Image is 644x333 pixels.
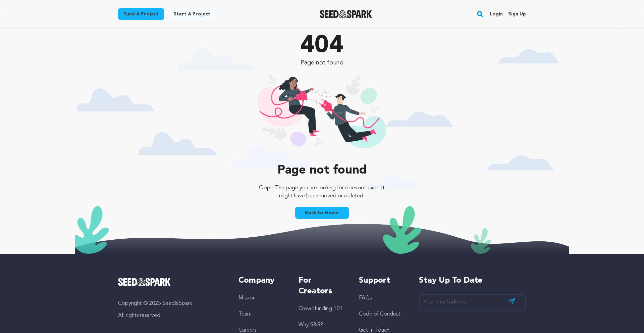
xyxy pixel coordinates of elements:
input: Your email address [419,294,526,311]
a: Why S&S? [299,322,323,328]
a: Mission [238,295,256,301]
a: Seed&Spark Homepage [118,278,225,286]
a: Careers [238,328,256,333]
img: Seed&Spark Logo [118,278,171,286]
h5: Company [238,275,285,286]
a: Crowdfunding 101 [299,306,342,312]
a: Team [238,312,252,317]
p: 404 [254,34,390,58]
img: Seed&Spark Logo Dark Mode [320,10,372,18]
a: FAQs [359,295,372,301]
h5: Stay up to date [419,275,526,286]
a: Login [490,9,503,19]
h5: Support [359,275,406,286]
p: Oops! The page you are looking for does not exist. It might have been moved or deleted. [254,184,390,200]
p: Page not found [254,58,390,67]
h5: For Creators [299,275,345,297]
p: Copyright © 2025 Seed&Spark [118,299,225,307]
a: Get In Touch [359,328,389,333]
img: 404 illustration [258,74,386,157]
a: Code of Conduct [359,312,400,317]
p: All rights reserved [118,312,225,320]
a: Seed&Spark Homepage [320,10,372,18]
a: Fund a project [118,8,164,20]
a: Start a project [168,8,216,20]
a: Sign up [508,9,526,19]
a: Back to Home [295,207,349,219]
p: Page not found [254,164,390,177]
